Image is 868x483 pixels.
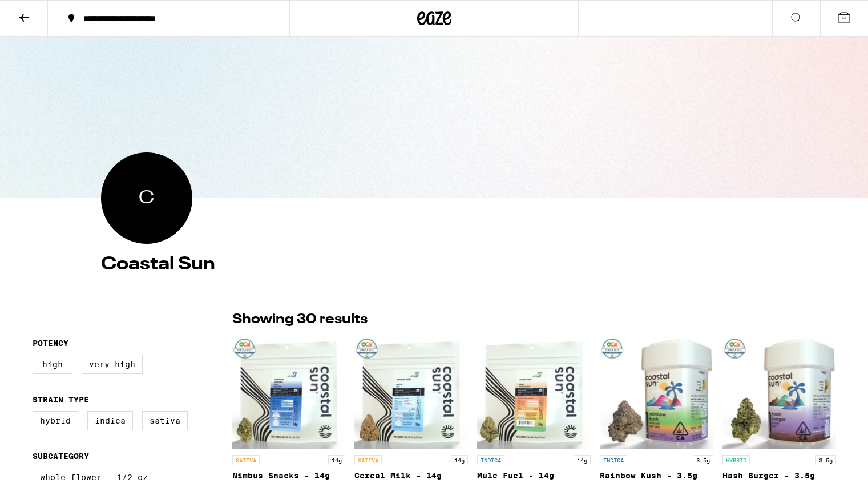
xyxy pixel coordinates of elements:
[139,186,154,211] span: Coastal Sun
[87,411,133,430] label: Indica
[477,455,504,465] p: INDICA
[328,455,345,465] p: 14g
[142,411,188,430] label: Sativa
[600,335,713,449] img: Coastal Sun - Rainbow Kush - 3.5g
[33,339,68,348] legend: Potency
[815,455,836,465] p: 3.5g
[33,452,89,461] legend: Subcategory
[574,455,591,465] p: 14g
[33,411,78,430] label: Hybrid
[232,310,368,329] p: Showing 30 results
[600,455,627,465] p: INDICA
[477,471,591,480] p: Mule Fuel - 14g
[722,335,836,449] img: Coastal Sun - Hash Burger - 3.5g
[232,335,346,449] img: Coastal Sun - Nimbus Snacks - 14g
[232,471,346,480] p: Nimbus Snacks - 14g
[354,335,468,449] img: Coastal Sun - Cereal Milk - 14g
[82,355,143,374] label: Very High
[722,455,750,465] p: HYBRID
[600,471,713,480] p: Rainbow Kush - 3.5g
[722,471,836,480] p: Hash Burger - 3.5g
[232,455,260,465] p: SATIVA
[477,335,591,449] img: Coastal Sun - Mule Fuel - 14g
[693,455,713,465] p: 3.5g
[354,471,468,480] p: Cereal Milk - 14g
[451,455,468,465] p: 14g
[33,395,89,404] legend: Strain Type
[33,355,72,374] label: High
[101,255,768,273] h4: Coastal Sun
[354,455,382,465] p: SATIVA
